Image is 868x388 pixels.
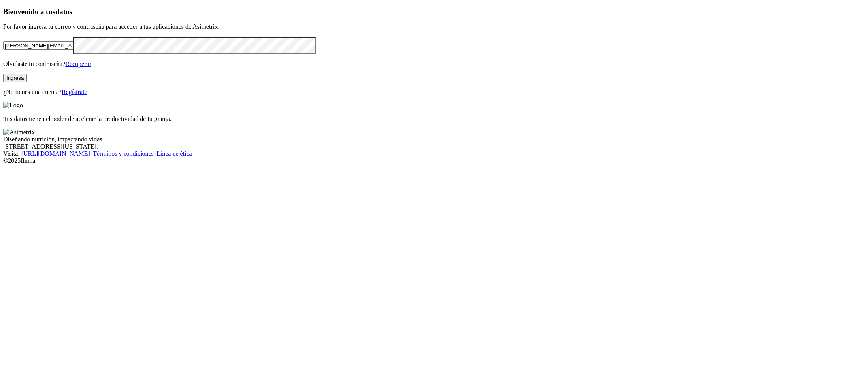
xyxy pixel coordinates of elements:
[3,102,23,109] img: Logo
[3,143,865,150] div: [STREET_ADDRESS][US_STATE].
[3,136,865,143] div: Diseñando nutrición, impactando vidas.
[3,129,35,136] img: Asimetrix
[3,8,865,16] h3: Bienvenido a tus
[62,89,87,95] a: Regístrate
[3,41,73,50] input: Tu correo
[93,150,154,157] a: Términos y condiciones
[3,23,865,30] p: Por favor ingresa tu correo y contraseña para acceder a tus aplicaciones de Asimetrix:
[3,60,865,68] p: Olvidaste tu contraseña?
[3,157,865,164] div: © 2025 Iluma
[21,150,90,157] a: [URL][DOMAIN_NAME]
[65,60,91,67] a: Recuperar
[3,74,27,82] button: Ingresa
[55,8,72,16] span: datos
[3,150,865,157] div: Visita : | |
[157,150,192,157] a: Línea de ética
[3,115,865,122] p: Tus datos tienen el poder de acelerar la productividad de tu granja.
[3,89,865,96] p: ¿No tienes una cuenta?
